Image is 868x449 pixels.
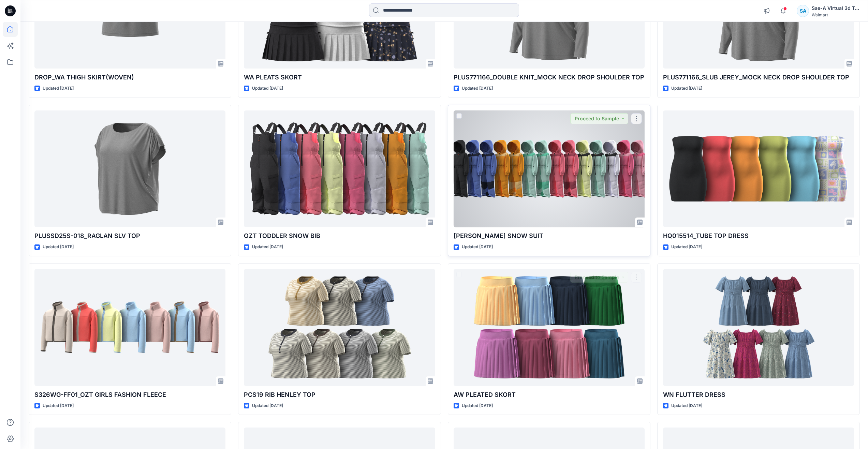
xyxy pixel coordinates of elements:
[244,231,435,241] p: OZT TODDLER SNOW BIB
[454,231,645,241] p: [PERSON_NAME] SNOW SUIT
[34,390,225,400] p: S326WG-FF01_OZT GIRLS FASHION FLEECE
[462,402,493,409] p: Updated [DATE]
[663,390,854,400] p: WN FLUTTER DRESS
[663,73,854,82] p: PLUS771166_SLUB JEREY_MOCK NECK DROP SHOULDER TOP
[454,73,645,82] p: PLUS771166_DOUBLE KNIT_MOCK NECK DROP SHOULDER TOP
[43,402,74,409] p: Updated [DATE]
[34,231,225,241] p: PLUSSD25S-018_RAGLAN SLV TOP
[671,243,702,251] p: Updated [DATE]
[34,110,225,227] a: PLUSSD25S-018_RAGLAN SLV TOP
[244,110,435,227] a: OZT TODDLER SNOW BIB
[244,73,435,82] p: WA PLEATS SKORT
[671,402,702,409] p: Updated [DATE]
[462,85,493,92] p: Updated [DATE]
[43,243,74,251] p: Updated [DATE]
[244,269,435,386] a: PCS19 RIB HENLEY TOP
[252,402,283,409] p: Updated [DATE]
[34,73,225,82] p: DROP_WA THIGH SKIRT(WOVEN)
[34,269,225,386] a: S326WG-FF01_OZT GIRLS FASHION FLEECE
[462,243,493,251] p: Updated [DATE]
[252,85,283,92] p: Updated [DATE]
[244,390,435,400] p: PCS19 RIB HENLEY TOP
[454,390,645,400] p: AW PLEATED SKORT
[812,12,859,17] div: Walmart
[663,231,854,241] p: HQ015514_TUBE TOP DRESS
[43,85,74,92] p: Updated [DATE]
[797,5,809,17] div: SA
[812,4,859,12] div: Sae-A Virtual 3d Team
[663,269,854,386] a: WN FLUTTER DRESS
[454,269,645,386] a: AW PLEATED SKORT
[454,110,645,227] a: OZT TODDLER SNOW SUIT
[663,110,854,227] a: HQ015514_TUBE TOP DRESS
[252,243,283,251] p: Updated [DATE]
[671,85,702,92] p: Updated [DATE]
